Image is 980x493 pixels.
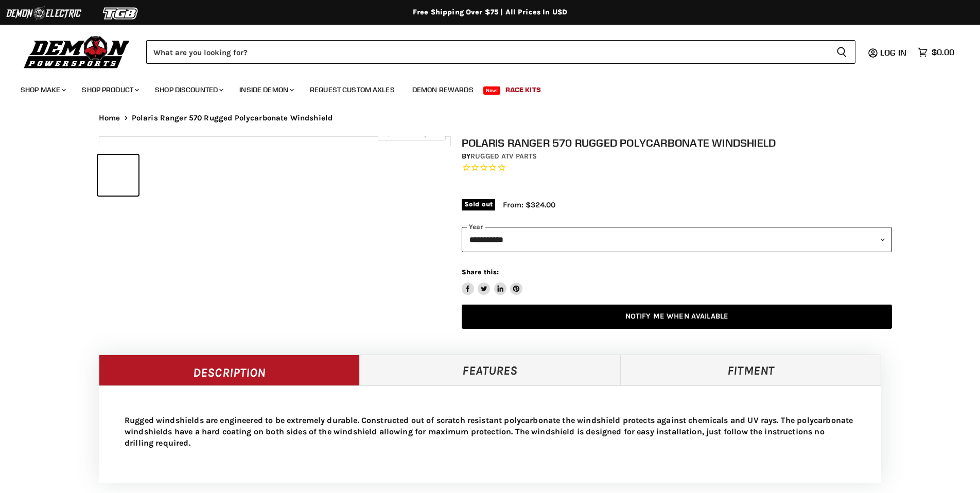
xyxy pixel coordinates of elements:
[462,163,892,173] span: Rated 0.0 out of 5 stars 0 reviews
[99,114,120,122] a: Home
[98,155,138,196] button: IMAGE thumbnail
[462,227,892,252] select: year
[470,152,537,161] a: Rugged ATV Parts
[383,130,440,137] span: Click to expand
[828,40,855,64] button: Search
[13,75,952,100] ul: Main menu
[147,79,230,100] a: Shop Discounted
[462,136,892,149] h1: Polaris Ranger 570 Rugged Polycarbonate Windshield
[503,200,555,209] span: From: $324.00
[5,4,82,23] img: Demon Electric Logo 2
[462,305,892,329] a: Notify Me When Available
[462,268,523,295] aside: Share this:
[21,33,133,70] img: Demon Powersports
[462,151,892,162] div: by
[932,47,954,57] span: $0.00
[99,355,360,385] a: Description
[483,86,501,95] span: New!
[462,268,499,276] span: Share this:
[146,40,828,64] input: Search
[146,40,855,64] form: Product
[876,48,913,57] a: Log in
[82,4,160,23] img: TGB Logo 2
[132,114,333,122] span: Polaris Ranger 570 Rugged Polycarbonate Windshield
[74,79,145,100] a: Shop Product
[13,79,72,100] a: Shop Make
[620,355,881,385] a: Fitment
[498,79,549,100] a: Race Kits
[880,47,906,58] span: Log in
[125,415,855,449] p: Rugged windshields are engineered to be extremely durable. Constructed out of scratch resistant p...
[462,199,495,210] span: Sold out
[232,79,300,100] a: Inside Demon
[360,355,621,385] a: Features
[78,8,902,17] div: Free Shipping Over $75 | All Prices In USD
[78,114,902,122] nav: Breadcrumbs
[405,79,481,100] a: Demon Rewards
[913,45,959,60] a: $0.00
[302,79,402,100] a: Request Custom Axles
